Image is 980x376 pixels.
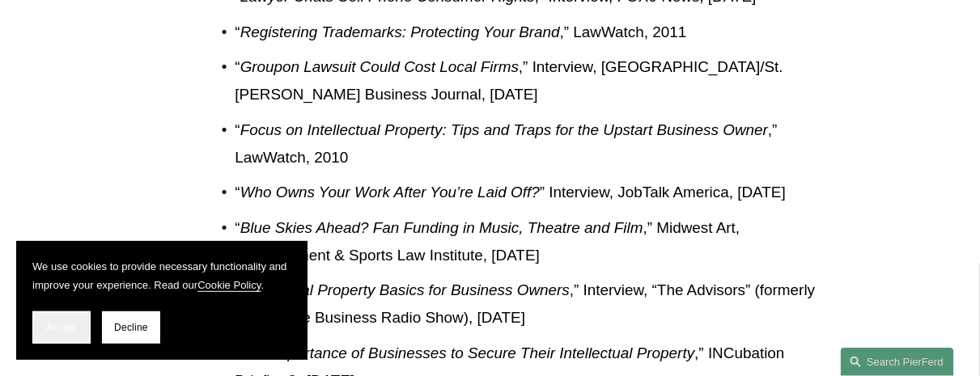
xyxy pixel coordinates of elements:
[240,344,695,361] em: The Importance of Businesses to Secure Their Intellectual Property
[235,277,835,332] p: “ ,” Interview, “The Advisors” (formerly Next Stage Business Radio Show), [DATE]
[114,322,148,333] span: Decline
[235,214,835,269] p: “ ,” Midwest Art, Entertainment & Sports Law Institute, [DATE]
[235,116,835,171] p: “ ,” LawWatch, 2010
[240,219,643,236] em: Blue Skies Ahead? Fan Funding in Music, Theatre and Film
[240,184,540,201] em: Who Owns Your Work After You’re Laid Off?
[240,121,769,138] em: Focus on Intellectual Property: Tips and Traps for the Upstart Business Owner
[841,348,954,376] a: Search this site
[32,257,291,295] p: We use cookies to provide necessary functionality and improve your experience. Read our .
[235,19,835,46] p: “ ,” LawWatch, 2011
[46,322,77,333] span: Accept
[16,241,308,360] section: Cookie banner
[240,281,570,298] em: Intellectual Property Basics for Business Owners
[235,53,835,108] p: “ ,” Interview, [GEOGRAPHIC_DATA]/St. [PERSON_NAME] Business Journal, [DATE]
[32,311,91,344] button: Accept
[197,279,261,291] a: Cookie Policy
[235,179,835,206] p: “ ” Interview, JobTalk America, [DATE]
[102,311,160,344] button: Decline
[240,23,560,40] em: Registering Trademarks: Protecting Your Brand
[240,58,519,75] em: Groupon Lawsuit Could Cost Local Firms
